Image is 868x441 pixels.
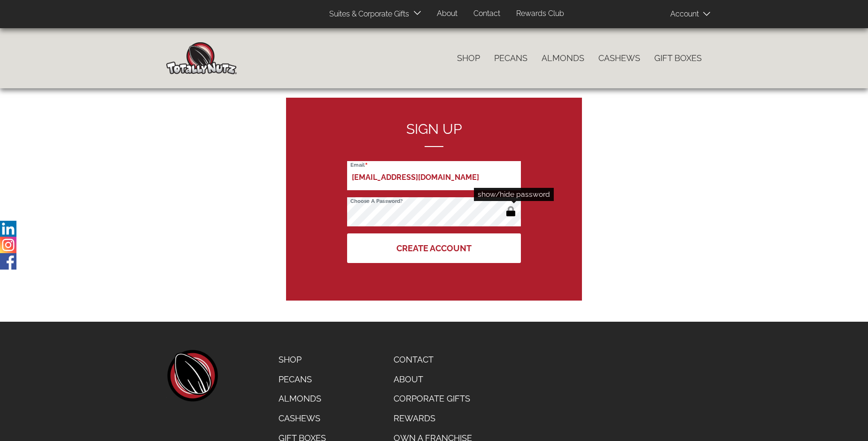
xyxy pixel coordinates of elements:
[535,48,591,68] a: Almonds
[166,42,237,74] img: Home
[430,5,465,23] a: About
[591,48,647,68] a: Cashews
[450,48,487,68] a: Shop
[474,188,554,201] div: show/hide password
[647,48,709,68] a: Gift Boxes
[387,350,479,370] a: Contact
[347,121,521,147] h2: Sign up
[466,5,507,23] a: Contact
[487,48,535,68] a: Pecans
[387,370,479,389] a: About
[166,350,218,402] a: home
[271,370,333,389] a: Pecans
[322,5,412,23] a: Suites & Corporate Gifts
[387,409,479,428] a: Rewards
[271,409,333,428] a: Cashews
[347,161,521,190] input: Email
[387,389,479,409] a: Corporate Gifts
[271,350,333,370] a: Shop
[271,389,333,409] a: Almonds
[347,233,521,263] button: Create Account
[509,5,571,23] a: Rewards Club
